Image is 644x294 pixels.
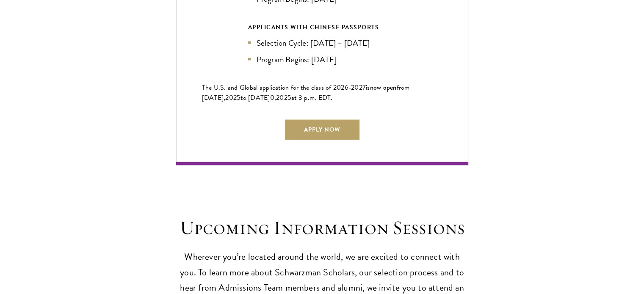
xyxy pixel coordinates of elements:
[248,22,396,33] div: APPLICANTS WITH CHINESE PASSPORTS
[176,216,468,240] h2: Upcoming Information Sessions
[202,82,345,93] span: The U.S. and Global application for the class of 202
[291,93,333,103] span: at 3 p.m. EDT.
[348,82,362,93] span: -202
[287,93,291,103] span: 5
[248,37,396,49] li: Selection Cycle: [DATE] – [DATE]
[366,82,370,93] span: is
[276,93,287,103] span: 202
[202,82,410,103] span: from [DATE],
[225,93,237,103] span: 202
[274,93,276,103] span: ,
[270,93,274,103] span: 0
[345,82,348,93] span: 6
[240,93,270,103] span: to [DATE]
[248,53,396,66] li: Program Begins: [DATE]
[237,93,240,103] span: 5
[285,120,359,140] a: Apply Now
[362,82,366,93] span: 7
[370,82,397,92] span: now open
